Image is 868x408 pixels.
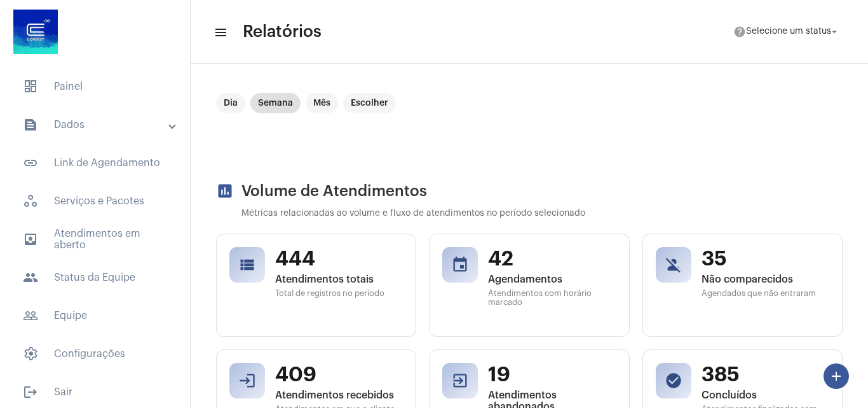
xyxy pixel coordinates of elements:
mat-icon: add [829,369,844,384]
span: Link de Agendamento [13,148,177,178]
mat-icon: sidenav icon [214,25,226,40]
span: Serviços e Pacotes [13,186,177,216]
span: 19 [488,363,616,387]
span: Concluídos [702,390,829,401]
span: Selecione um status [746,27,831,36]
mat-icon: exit_to_app [451,372,469,390]
span: 444 [275,247,403,271]
span: Atendimentos totais [275,274,403,285]
mat-chip: Escolher [343,93,396,113]
span: 409 [275,363,403,387]
mat-icon: event [451,256,469,274]
span: Painel [13,71,177,102]
mat-icon: sidenav icon [23,384,38,400]
mat-icon: sidenav icon [23,155,38,171]
mat-chip: Dia [216,93,245,113]
span: sidenav icon [23,346,38,362]
mat-panel-title: Dados [23,117,170,132]
mat-chip: Mês [306,93,338,113]
p: Métricas relacionadas ao volume e fluxo de atendimentos no período selecionado [241,209,843,218]
span: Agendados que não entraram [702,289,829,298]
mat-chip: Semana [250,93,301,113]
span: Status da Equipe [13,262,177,293]
span: sidenav icon [23,79,38,94]
span: Sair [13,377,177,407]
mat-icon: sidenav icon [23,308,38,323]
mat-icon: sidenav icon [23,117,38,132]
mat-icon: sidenav icon [23,232,38,247]
mat-icon: person_off [665,256,682,274]
span: Atendimentos com horário marcado [488,289,616,307]
h2: Volume de Atendimentos [216,182,843,200]
mat-expansion-panel-header: sidenav iconDados [8,109,190,140]
mat-icon: view_list [238,256,256,274]
mat-icon: help [733,25,746,38]
mat-icon: check_circle [665,372,682,390]
span: Relatórios [243,22,322,42]
span: Equipe [13,300,177,331]
span: Total de registros no período [275,289,403,298]
span: 42 [488,247,616,271]
mat-icon: arrow_drop_down [829,26,840,38]
span: 35 [702,247,829,271]
span: sidenav icon [23,193,38,209]
span: Configurações [13,339,177,369]
img: d4669ae0-8c07-2337-4f67-34b0df7f5ae4.jpeg [10,6,61,57]
mat-icon: login [238,372,256,390]
mat-icon: assessment [216,182,234,200]
button: Selecione um status [726,19,848,45]
span: Agendamentos [488,274,616,285]
span: Atendimentos recebidos [275,390,403,401]
mat-icon: sidenav icon [23,270,38,285]
span: Não comparecidos [702,274,829,285]
span: 385 [702,363,829,387]
span: Atendimentos em aberto [13,224,177,255]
